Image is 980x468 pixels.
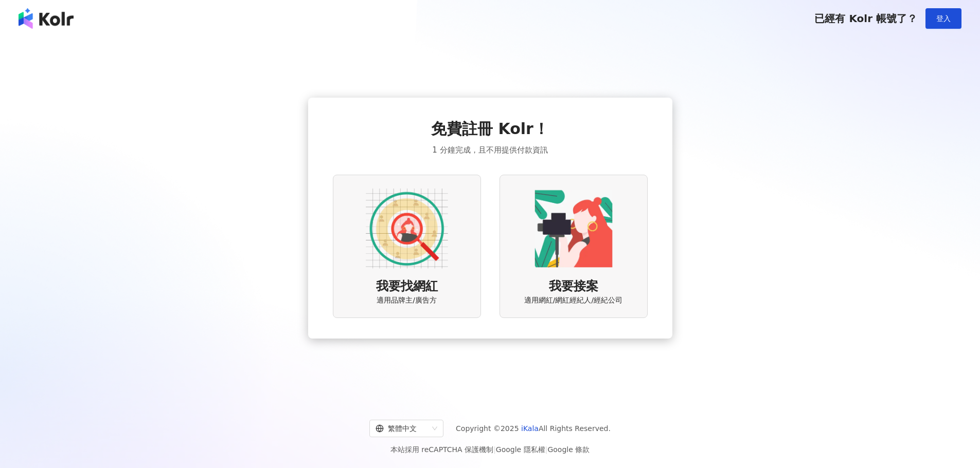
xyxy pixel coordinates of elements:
span: 本站採用 reCAPTCHA 保護機制 [390,443,590,456]
a: Google 條款 [547,445,590,454]
img: AD identity option [366,188,448,270]
span: | [493,445,496,454]
span: 登入 [936,14,951,23]
a: iKala [521,424,539,433]
span: 我要接案 [549,278,598,295]
span: 適用品牌主/廣告方 [377,295,437,306]
span: 免費註冊 Kolr！ [431,118,549,140]
button: 登入 [925,8,961,29]
span: 1 分鐘完成，且不用提供付款資訊 [432,144,547,156]
span: 我要找網紅 [376,278,438,295]
div: 繁體中文 [376,420,428,437]
img: logo [19,8,74,29]
span: | [545,445,548,454]
span: Copyright © 2025 All Rights Reserved. [456,422,611,435]
span: 已經有 Kolr 帳號了？ [814,12,917,25]
img: KOL identity option [532,188,615,270]
span: 適用網紅/網紅經紀人/經紀公司 [524,295,622,306]
a: Google 隱私權 [496,445,545,454]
